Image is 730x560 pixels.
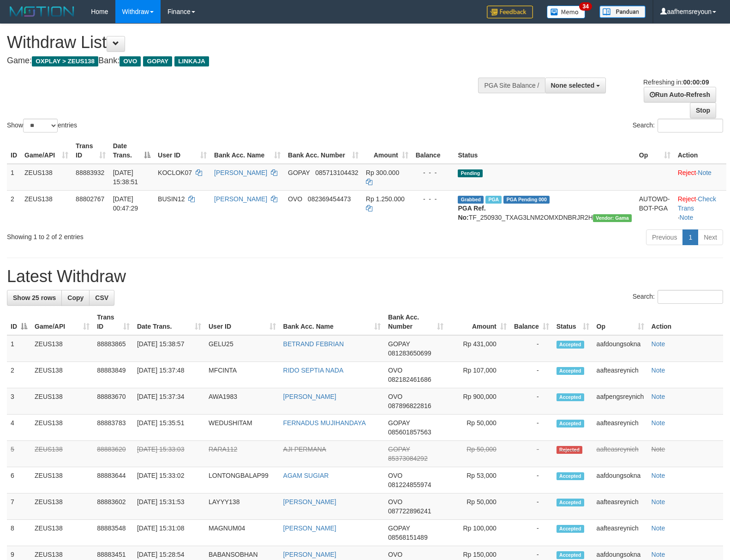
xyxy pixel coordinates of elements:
[556,420,584,428] span: Accepted
[67,294,84,301] span: Copy
[133,520,205,546] td: [DATE] 15:31:08
[283,446,326,453] a: AJI PERMANA
[674,190,726,226] td: · ·
[487,6,533,18] img: Feedback.jpg
[454,190,635,226] td: TF_250930_TXAG3LNM2OMXDNBRJR2H
[593,520,648,546] td: aafteasreynich
[447,441,510,467] td: Rp 50,000
[133,335,205,362] td: [DATE] 15:38:57
[556,446,582,454] span: Rejected
[593,467,648,494] td: aafdoungsokna
[388,446,410,453] span: GOPAY
[113,169,138,186] span: [DATE] 15:38:51
[593,388,648,415] td: aafpengsreynich
[93,309,133,335] th: Trans ID: activate to sort column ascending
[93,441,133,467] td: 88883620
[388,481,431,488] span: Copy 081224855974 to clipboard
[388,534,428,541] span: Copy 08568151489 to clipboard
[109,138,154,164] th: Date Trans.: activate to sort column descending
[510,494,553,520] td: -
[556,341,584,349] span: Accepted
[133,415,205,441] td: [DATE] 15:35:51
[7,441,31,467] td: 5
[7,138,21,164] th: ID
[7,56,478,66] h4: Game: Bank:
[214,195,267,203] a: [PERSON_NAME]
[388,376,431,383] span: Copy 082182461686 to clipboard
[133,362,205,388] td: [DATE] 15:37:48
[388,349,431,357] span: Copy 081283650699 to clipboard
[644,87,716,102] a: Run Auto-Refresh
[283,419,366,427] a: FERNADUS MUJIHANDAYA
[416,194,451,204] div: - - -
[447,467,510,494] td: Rp 53,000
[31,415,93,441] td: ZEUS138
[7,362,31,388] td: 2
[308,195,351,203] span: Copy 082369454473 to clipboard
[7,467,31,494] td: 6
[283,340,344,348] a: BETRAND FEBRIAN
[384,309,447,335] th: Bank Acc. Number: activate to sort column ascending
[510,388,553,415] td: -
[93,520,133,546] td: 88883548
[21,138,72,164] th: Game/API: activate to sort column ascending
[133,309,205,335] th: Date Trans.: activate to sort column ascending
[72,138,109,164] th: Trans ID: activate to sort column ascending
[388,498,402,506] span: OVO
[652,551,665,558] a: Note
[32,56,98,66] span: OXPLAY > ZEUS138
[366,169,399,176] span: Rp 300.000
[510,309,553,335] th: Balance: activate to sort column ascending
[31,467,93,494] td: ZEUS138
[7,335,31,362] td: 1
[31,520,93,546] td: ZEUS138
[593,309,648,335] th: Op: activate to sort column ascending
[158,169,192,176] span: KOCLOK07
[7,267,723,286] h1: Latest Withdraw
[7,119,77,132] label: Show entries
[205,467,280,494] td: LONTONGBALAP99
[7,309,31,335] th: ID: activate to sort column descending
[315,169,358,176] span: Copy 085713104432 to clipboard
[31,494,93,520] td: ZEUS138
[658,119,723,132] input: Search:
[133,467,205,494] td: [DATE] 15:33:02
[154,138,210,164] th: User ID: activate to sort column ascending
[556,472,584,480] span: Accepted
[388,340,410,348] span: GOPAY
[7,520,31,546] td: 8
[362,138,412,164] th: Amount: activate to sort column ascending
[652,340,665,348] a: Note
[648,309,723,335] th: Action
[553,309,593,335] th: Status: activate to sort column ascending
[7,229,297,241] div: Showing 1 to 2 of 2 entries
[205,335,280,362] td: GELU25
[283,551,336,558] a: [PERSON_NAME]
[547,6,586,18] img: Button%20Memo.svg
[447,388,510,415] td: Rp 900,000
[205,441,280,467] td: RARA112
[158,195,185,203] span: BUSIN12
[478,78,545,93] div: PGA Site Balance /
[593,362,648,388] td: aafteasreynich
[7,5,77,18] img: MOTION_logo.png
[388,472,402,479] span: OVO
[485,196,502,204] span: Marked by aafsreyleap
[76,169,104,176] span: 88883932
[61,290,90,306] a: Copy
[416,168,451,177] div: - - -
[284,138,362,164] th: Bank Acc. Number: activate to sort column ascending
[646,229,683,245] a: Previous
[13,294,56,301] span: Show 25 rows
[143,56,172,66] span: GOPAY
[283,472,329,479] a: AGAM SUGIAR
[113,195,138,212] span: [DATE] 00:47:29
[579,2,592,11] span: 34
[205,362,280,388] td: MFCINTA
[388,419,410,427] span: GOPAY
[205,309,280,335] th: User ID: activate to sort column ascending
[652,472,665,479] a: Note
[635,138,674,164] th: Op: activate to sort column ascending
[510,415,553,441] td: -
[447,494,510,520] td: Rp 50,000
